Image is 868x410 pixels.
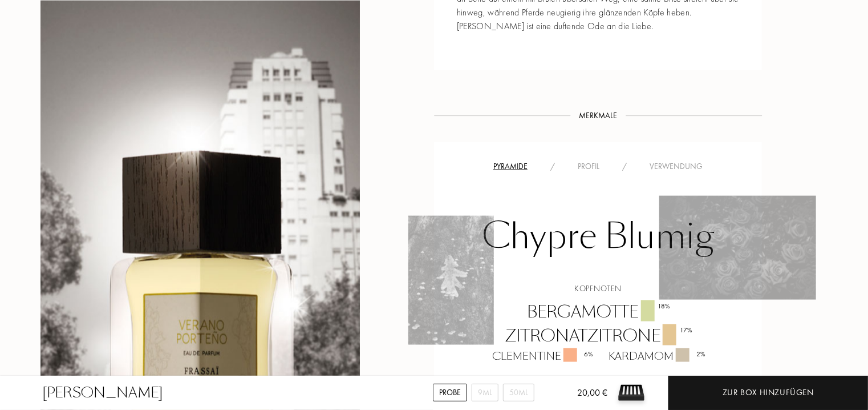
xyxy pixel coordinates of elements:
[539,160,566,172] div: /
[614,376,648,410] img: sample box sommelier du parfum
[42,383,163,403] div: [PERSON_NAME]
[638,160,714,172] div: Verwendung
[559,386,607,410] div: 20,00 €
[658,301,671,311] div: 18 %
[443,283,753,295] div: Kopfnoten
[611,160,638,172] div: /
[472,384,498,401] div: 9mL
[680,325,692,335] div: 17 %
[482,160,539,172] div: Pyramide
[408,216,494,345] img: 9SYH1JLUCAYMA_2.png
[497,324,699,348] div: Zitronatzitrone
[584,349,593,359] div: 6 %
[484,348,600,364] div: Clementine
[696,349,705,359] div: 2 %
[519,300,678,324] div: Bergamotte
[659,196,816,300] img: 9SYH1JLUCAYMA_1.png
[600,348,712,364] div: Kardamom
[443,210,753,268] div: Chypre Blumig
[566,160,611,172] div: Profil
[503,384,534,401] div: 50mL
[433,384,467,401] div: Probe
[723,386,814,399] div: Zur Box hinzufügen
